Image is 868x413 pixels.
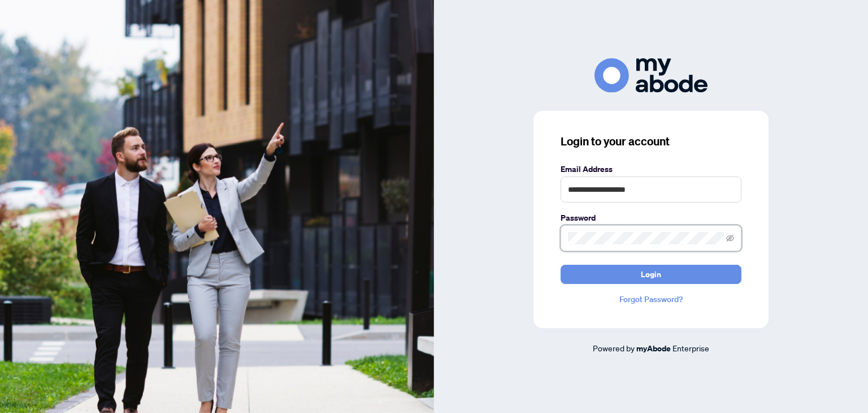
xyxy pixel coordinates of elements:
h3: Login to your account [561,134,741,149]
span: Powered by [593,343,635,353]
button: Login [561,265,741,284]
span: eye-invisible [726,234,734,242]
a: myAbode [636,342,671,355]
label: Password [561,212,741,224]
img: ma-logo [594,58,708,93]
span: Enterprise [672,343,709,353]
label: Email Address [561,163,741,175]
a: Forgot Password? [561,293,741,306]
span: Login [641,265,661,283]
